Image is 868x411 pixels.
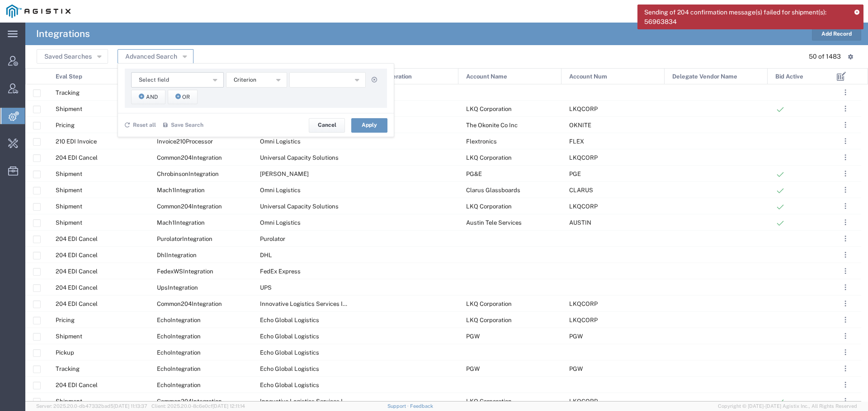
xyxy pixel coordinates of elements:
[163,117,204,134] button: Save Search
[56,138,97,145] span: 210 EDI Invoice
[839,184,852,196] button: ...
[466,171,482,177] span: PG&E
[466,398,512,405] span: LKQ Corporation
[260,187,301,194] span: Omni Logistics
[131,90,165,104] button: And
[36,403,147,409] span: Server: 2025.20.0-db47332bad5
[839,346,852,359] button: ...
[839,135,852,148] button: ...
[569,333,583,340] span: PGW
[157,252,197,259] span: DhlIntegration
[466,317,512,323] span: LKQ Corporation
[569,187,593,194] span: CLARUS
[844,347,846,358] span: . . .
[844,331,846,342] span: . . .
[844,152,846,163] span: . . .
[56,106,82,112] span: Shipment
[56,154,98,161] span: 204 EDI Cancel
[466,69,507,85] span: Account Name
[839,102,852,115] button: ...
[466,203,512,210] span: LKQ Corporation
[260,349,319,356] span: Echo Global Logistics
[466,187,520,194] span: Clarus Glassboards
[569,106,598,112] span: LKQCORP
[839,216,852,229] button: ...
[157,398,222,405] span: Common204Integration
[157,171,219,177] span: ChrobinsonIntegration
[844,103,846,114] span: . . .
[56,300,98,307] span: 204 EDI Cancel
[839,395,852,407] button: ...
[260,333,319,340] span: Echo Global Logistics
[157,284,198,291] span: UpsIntegration
[672,69,737,85] span: Delegate Vendor Name
[309,118,345,133] button: Cancel
[844,249,846,260] span: . . .
[157,365,201,372] span: EchoIntegration
[466,106,512,112] span: LKQ Corporation
[157,138,213,145] span: Invoice210Processor
[157,268,213,275] span: FedexWSIntegration
[844,379,846,390] span: . . .
[260,365,319,372] span: Echo Global Logistics
[844,314,846,325] span: . . .
[569,203,598,210] span: LKQCORP
[146,93,158,102] span: And
[182,93,190,102] span: Or
[466,365,480,372] span: PGW
[157,349,201,356] span: EchoIntegration
[839,297,852,310] button: ...
[839,151,852,164] button: ...
[839,232,852,245] button: ...
[844,168,846,179] span: . . .
[351,118,387,133] button: Apply
[212,403,245,409] span: [DATE] 12:11:14
[839,362,852,375] button: ...
[157,382,201,388] span: EchoIntegration
[839,265,852,277] button: ...
[260,300,349,307] span: Innovative Logistics Services Inc
[410,403,433,409] a: Feedback
[569,398,598,405] span: LKQCORP
[157,317,201,323] span: EchoIntegration
[466,122,518,129] span: The Okonite Co Inc
[157,236,212,242] span: PurolatorIntegration
[839,200,852,212] button: ...
[839,379,852,391] button: ...
[569,171,581,177] span: PGE
[844,87,846,98] span: . . .
[839,167,852,180] button: ...
[56,382,98,388] span: 204 EDI Cancel
[56,203,82,210] span: Shipment
[56,333,82,340] span: Shipment
[56,236,98,242] span: 204 EDI Cancel
[260,171,309,177] span: C.H. Robinson
[569,300,598,307] span: LKQCORP
[466,154,512,161] span: LKQ Corporation
[36,23,90,45] h4: Integrations
[124,117,156,134] button: Reset all
[775,69,803,85] span: Bid Active
[844,136,846,147] span: . . .
[844,363,846,374] span: . . .
[56,122,75,129] span: Pricing
[387,403,410,409] a: Support
[844,298,846,309] span: . . .
[569,122,591,129] span: OKNITE
[234,76,256,84] span: Criterion
[157,219,205,226] span: Mach1Integration
[844,185,846,195] span: . . .
[139,76,169,84] span: Select field
[56,187,82,194] span: Shipment
[56,349,74,356] span: Pickup
[6,5,71,18] img: logo
[569,365,583,372] span: PGW
[718,402,857,410] span: Copyright © [DATE]-[DATE] Agistix Inc., All Rights Reserved
[839,281,852,294] button: ...
[844,282,846,293] span: . . .
[260,154,339,161] span: Universal Capacity Solutions
[839,86,852,99] button: ...
[260,398,349,405] span: Innovative Logistics Services Inc
[260,236,285,242] span: Purolator
[569,219,591,226] span: AUSTIN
